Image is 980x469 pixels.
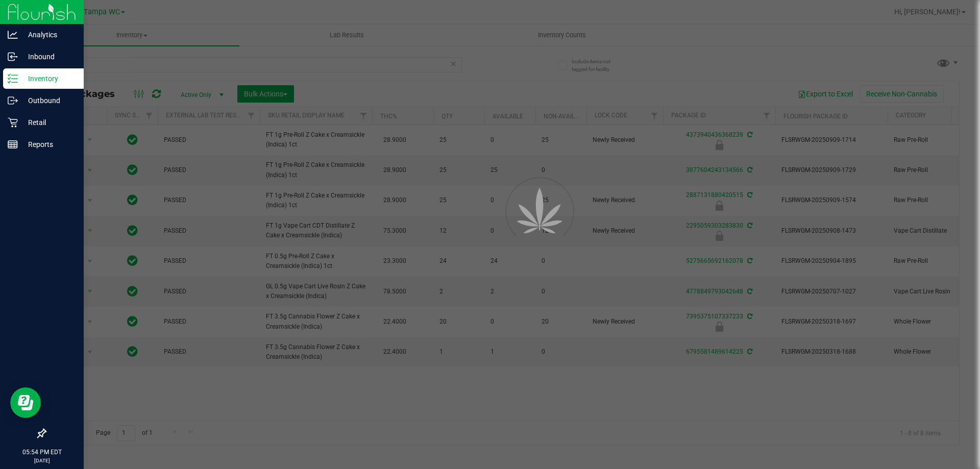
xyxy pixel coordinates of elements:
[18,116,79,129] p: Retail
[18,29,79,41] p: Analytics
[8,73,18,84] inline-svg: Inventory
[18,138,79,151] p: Reports
[8,52,18,62] inline-svg: Inbound
[18,72,79,85] p: Inventory
[18,51,79,63] p: Inbound
[5,457,79,464] p: [DATE]
[8,139,18,150] inline-svg: Reports
[8,95,18,106] inline-svg: Outbound
[10,387,41,418] iframe: Resource center
[8,30,18,40] inline-svg: Analytics
[8,117,18,128] inline-svg: Retail
[5,448,79,457] p: 05:54 PM EDT
[18,94,79,107] p: Outbound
